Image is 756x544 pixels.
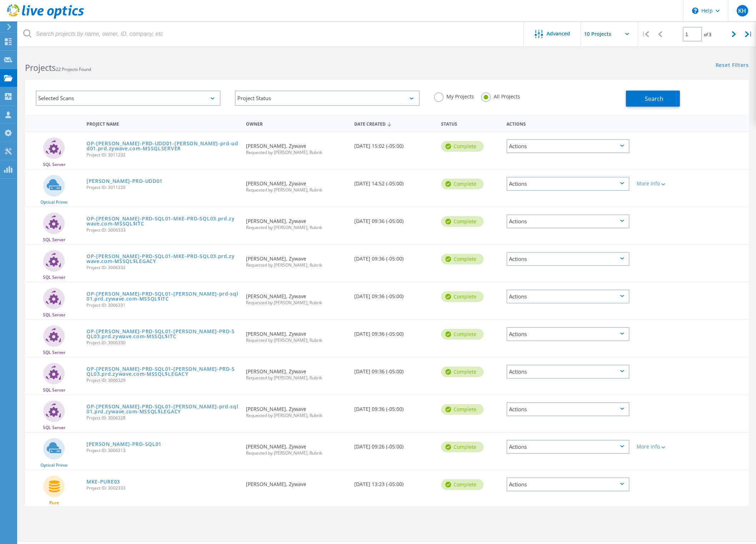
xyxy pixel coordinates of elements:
[87,216,239,226] a: OP-[PERSON_NAME]-PRD-SQL01-MKE-PRD-SQL03.prd.zywave.com-MSSQL$ITC
[246,188,347,192] span: Requested by [PERSON_NAME], Rubrik
[43,313,65,317] span: SQL Server
[441,479,484,490] div: Complete
[441,216,484,227] div: Complete
[87,448,239,453] span: Project ID: 3006313
[43,275,65,280] span: SQL Server
[87,404,239,414] a: OP-[PERSON_NAME]-PRD-SQL01-[PERSON_NAME]-prd-sql01.prd.zywave.com-MSSQL$LEGACY
[351,207,438,231] div: [DATE] 09:36 (-05:00)
[87,254,239,264] a: OP-[PERSON_NAME]-PRD-SQL01-MKE-PRD-SQL03.prd.zywave.com-MSSQL$LEGACY
[637,181,687,186] div: More Info
[507,139,630,153] div: Actions
[246,451,347,455] span: Requested by [PERSON_NAME], Rubrik
[638,21,653,47] div: |
[507,177,630,191] div: Actions
[741,21,756,47] div: |
[246,413,347,418] span: Requested by [PERSON_NAME], Rubrik
[87,266,239,270] span: Project ID: 3006332
[242,320,351,350] div: [PERSON_NAME], Zywave
[507,440,630,454] div: Actions
[507,290,630,303] div: Actions
[481,92,520,99] label: All Projects
[87,486,239,490] span: Project ID: 3002333
[246,338,347,343] span: Requested by [PERSON_NAME], Rubrik
[351,358,438,381] div: [DATE] 09:36 (-05:00)
[441,404,484,415] div: Complete
[246,263,347,267] span: Requested by [PERSON_NAME], Rubrik
[507,252,630,266] div: Actions
[441,179,484,189] div: Complete
[507,402,630,416] div: Actions
[242,358,351,387] div: [PERSON_NAME], Zywave
[507,327,630,341] div: Actions
[351,470,438,494] div: [DATE] 13:23 (-05:00)
[40,463,68,467] span: Optical Prime
[441,141,484,152] div: Complete
[87,442,162,447] a: [PERSON_NAME]-PRD-SQL01
[7,15,84,20] a: Live Optics Dashboard
[18,21,524,47] input: Search projects by name, owner, ID, company, etc
[441,442,484,452] div: Complete
[246,225,347,230] span: Requested by [PERSON_NAME], Rubrik
[87,141,239,151] a: OP-[PERSON_NAME]-PRD-UDD01-[PERSON_NAME]-prd-udd01.prd.zywave.com-MSSQLSERVER
[87,329,239,339] a: OP-[PERSON_NAME]-PRD-SQL01-[PERSON_NAME]-PRD-SQL03.prd.zywave.com-MSSQL$ITC
[441,291,484,302] div: Complete
[738,8,746,14] span: KH
[87,341,239,345] span: Project ID: 3006330
[87,416,239,420] span: Project ID: 3006328
[441,366,484,377] div: Complete
[351,320,438,344] div: [DATE] 09:36 (-05:00)
[87,479,120,484] a: MKE-PURE03
[242,433,351,462] div: [PERSON_NAME], Zywave
[637,444,687,449] div: More Info
[246,150,347,155] span: Requested by [PERSON_NAME], Rubrik
[716,63,749,69] a: Reset Filters
[87,185,239,190] span: Project ID: 3011220
[36,91,221,106] div: Selected Scans
[704,31,711,38] span: of 3
[87,179,163,184] a: [PERSON_NAME]-PRD-UDD01
[351,282,438,306] div: [DATE] 09:36 (-05:00)
[351,117,438,130] div: Date Created
[441,254,484,264] div: Complete
[692,8,698,14] svg: \n
[40,200,68,204] span: Optical Prime
[87,228,239,232] span: Project ID: 3006333
[242,282,351,312] div: [PERSON_NAME], Zywave
[87,291,239,301] a: OP-[PERSON_NAME]-PRD-SQL01-[PERSON_NAME]-prd-sql01.prd.zywave.com-MSSQL$ITC
[235,91,420,106] div: Project Status
[507,477,630,491] div: Actions
[351,132,438,156] div: [DATE] 15:02 (-05:00)
[503,117,633,130] div: Actions
[43,238,65,242] span: SQL Server
[242,245,351,275] div: [PERSON_NAME], Zywave
[246,301,347,305] span: Requested by [PERSON_NAME], Rubrik
[87,366,239,377] a: OP-[PERSON_NAME]-PRD-SQL01-[PERSON_NAME]-PRD-SQL03.prd.zywave.com-MSSQL$LEGACY
[246,376,347,380] span: Requested by [PERSON_NAME], Rubrik
[242,117,351,130] div: Owner
[547,31,570,36] span: Advanced
[242,207,351,237] div: [PERSON_NAME], Zywave
[242,470,351,494] div: [PERSON_NAME], Zywave
[507,365,630,379] div: Actions
[351,245,438,268] div: [DATE] 09:36 (-05:00)
[43,388,65,392] span: SQL Server
[56,66,91,72] span: 22 Projects Found
[351,170,438,193] div: [DATE] 14:52 (-05:00)
[25,62,56,73] b: Projects
[83,117,242,130] div: Project Name
[351,433,438,456] div: [DATE] 09:26 (-05:00)
[43,426,65,430] span: SQL Server
[626,91,680,107] button: Search
[87,378,239,383] span: Project ID: 3006329
[242,132,351,162] div: [PERSON_NAME], Zywave
[49,501,59,505] span: Pure
[351,395,438,419] div: [DATE] 09:36 (-05:00)
[43,162,65,167] span: SQL Server
[441,329,484,340] div: Complete
[242,395,351,425] div: [PERSON_NAME], Zywave
[87,303,239,307] span: Project ID: 3006331
[434,92,474,99] label: My Projects
[507,214,630,228] div: Actions
[87,153,239,157] span: Project ID: 3011232
[242,170,351,199] div: [PERSON_NAME], Zywave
